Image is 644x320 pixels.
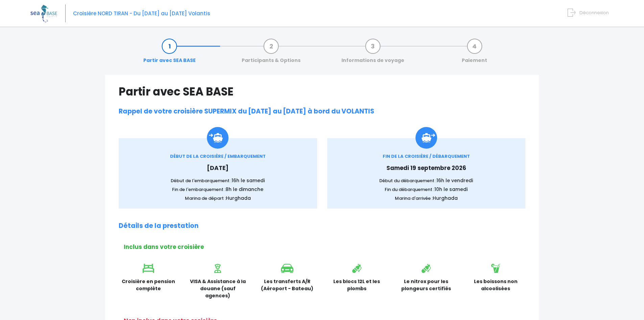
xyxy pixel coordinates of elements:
p: Le nitrox pour les plongeurs certifiés [397,278,456,292]
p: Les blocs 12L et les plombs [327,278,387,292]
span: Croisière NORD TIRAN - Du [DATE] au [DATE] Volantis [73,10,210,17]
span: 8h le dimanche [225,186,263,193]
p: Début du débarquement : [337,177,516,184]
a: Partir avec SEA BASE [140,43,199,64]
a: Participants & Options [238,43,304,64]
img: icon_lit.svg [143,264,154,273]
img: icon_debarquement.svg [415,127,437,149]
h2: Rappel de votre croisière SUPERMIX du [DATE] au [DATE] à bord du VOLANTIS [119,108,525,115]
p: Fin du débarquement : [337,186,516,193]
a: Paiement [458,43,491,64]
span: 10h le samedi [434,186,468,193]
span: DÉBUT DE LA CROISIÈRE / EMBARQUEMENT [170,153,266,159]
p: Marina d'arrivée : [337,195,516,202]
p: Croisière en pension complète [119,278,178,292]
img: icon_bouteille.svg [422,264,431,273]
p: Les boissons non alcoolisées [466,278,526,292]
span: 16h le vendredi [436,177,473,184]
img: icon_bouteille.svg [352,264,361,273]
span: Hurghada [433,195,458,201]
span: Samedi 19 septembre 2026 [386,164,466,172]
span: 16h le samedi [232,177,265,184]
img: icon_boisson.svg [491,264,500,273]
span: FIN DE LA CROISIÈRE / DÉBARQUEMENT [383,153,470,159]
span: [DATE] [207,164,229,172]
p: VISA & Assistance à la douane (sauf agences) [188,278,248,299]
h1: Partir avec SEA BASE [119,85,525,98]
p: Début de l'embarquement : [129,177,307,184]
img: Icon_embarquement.svg [207,127,229,149]
h2: Inclus dans votre croisière [124,243,525,250]
p: Les transferts A/R (Aéroport - Bateau) [258,278,317,292]
span: Déconnexion [579,9,609,16]
h2: Détails de la prestation [119,222,525,230]
p: Marina de départ : [129,195,307,202]
a: Informations de voyage [338,43,408,64]
p: Fin de l'embarquement : [129,186,307,193]
img: icon_voiture.svg [281,264,293,273]
span: Hurghada [226,195,251,201]
img: icon_visa.svg [214,264,221,273]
